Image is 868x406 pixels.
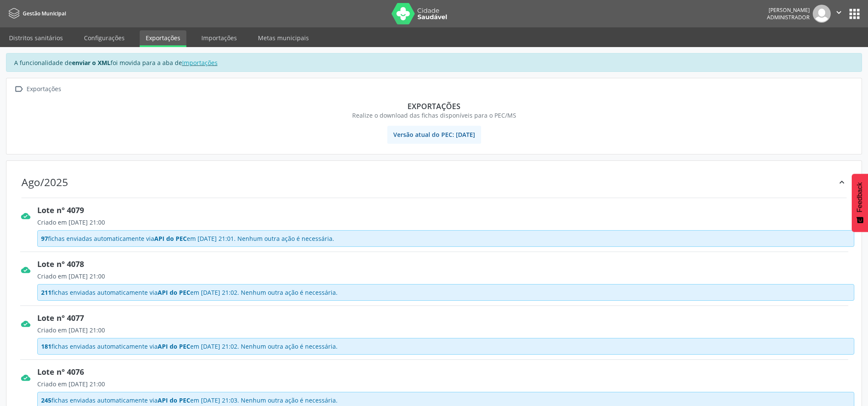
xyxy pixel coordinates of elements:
[41,288,338,297] span: fichas enviadas automaticamente via em [DATE] 21:02. Nenhum outra ação é necessária.
[21,211,30,221] i: cloud_done
[195,30,243,45] a: Importações
[847,6,862,21] button: apps
[37,312,854,324] div: Lote nº 4077
[154,234,187,243] span: API do PEC
[41,396,338,405] span: fichas enviadas automaticamente via em [DATE] 21:03. Nenhum outra ação é necessária.
[856,182,864,212] span: Feedback
[3,30,69,45] a: Distritos sanitários
[252,30,315,45] a: Metas municipais
[140,30,186,47] a: Exportações
[41,288,51,296] span: 211
[158,288,190,296] span: API do PEC
[182,59,218,67] a: Importações
[37,379,854,388] div: Criado em [DATE] 21:00
[813,5,831,23] img: img
[37,272,854,281] div: Criado em [DATE] 21:00
[41,234,334,243] span: fichas enviadas automaticamente via em [DATE] 21:01. Nenhum outra ação é necessária.
[41,396,51,404] span: 245
[37,326,854,335] div: Criado em [DATE] 21:00
[837,176,847,188] div: keyboard_arrow_up
[41,342,51,350] span: 181
[837,178,847,187] i: keyboard_arrow_up
[21,319,30,329] i: cloud_done
[23,10,66,17] span: Gestão Municipal
[41,342,338,351] span: fichas enviadas automaticamente via em [DATE] 21:02. Nenhum outra ação é necessária.
[12,83,63,95] a:  Exportações
[6,53,862,72] div: A funcionalidade de foi movida para a aba de
[72,59,111,67] strong: enviar o XML
[21,265,30,275] i: cloud_done
[12,83,25,95] i: 
[387,126,481,144] span: Versão atual do PEC: [DATE]
[834,8,844,17] i: 
[767,6,810,14] div: [PERSON_NAME]
[18,111,850,120] div: Realize o download das fichas disponíveis para o PEC/MS
[78,30,131,45] a: Configurações
[158,396,190,404] span: API do PEC
[158,342,190,350] span: API do PEC
[25,83,63,95] div: Exportações
[767,14,810,21] span: Administrador
[831,5,847,23] button: 
[18,101,850,111] div: Exportações
[37,366,854,378] div: Lote nº 4076
[21,176,68,188] div: Ago/2025
[37,258,854,270] div: Lote nº 4078
[37,218,854,227] div: Criado em [DATE] 21:00
[6,6,66,21] a: Gestão Municipal
[37,204,854,216] div: Lote nº 4079
[852,174,868,232] button: Feedback - Mostrar pesquisa
[41,234,48,243] span: 97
